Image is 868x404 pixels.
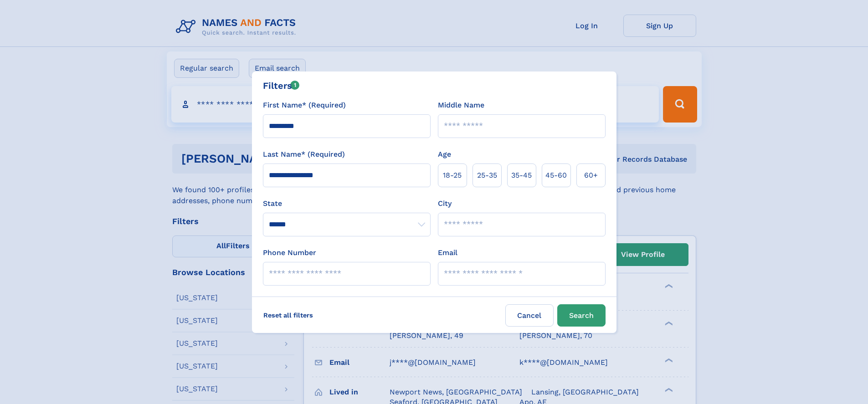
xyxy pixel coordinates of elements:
label: Last Name* (Required) [263,149,345,160]
span: 35‑45 [511,170,532,181]
span: 18‑25 [443,170,462,181]
label: Age [438,149,451,160]
span: 60+ [584,170,598,181]
span: 45‑60 [545,170,567,181]
label: City [438,198,452,209]
button: Search [557,304,606,327]
div: Filters [263,79,300,92]
label: Reset all filters [257,304,319,326]
label: Email [438,247,457,258]
label: Cancel [505,304,554,327]
label: Phone Number [263,247,316,258]
span: 25‑35 [477,170,497,181]
label: State [263,198,431,209]
label: Middle Name [438,100,484,111]
label: First Name* (Required) [263,100,346,111]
